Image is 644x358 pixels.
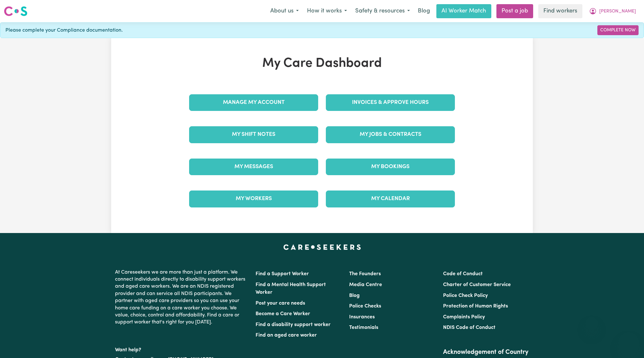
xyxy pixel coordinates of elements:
[496,4,533,18] a: Post a job
[256,282,326,295] a: Find a Mental Health Support Worker
[189,159,318,175] a: My Messages
[5,27,123,34] span: Please complete your Compliance documentation.
[189,126,318,143] a: My Shift Notes
[189,191,318,207] a: My Workers
[443,348,529,356] h2: Acknowledgement of Country
[349,282,382,287] a: Media Centre
[256,311,310,316] a: Become a Care Worker
[597,25,639,35] a: Complete Now
[351,4,414,18] button: Safety & resources
[349,315,375,320] a: Insurances
[326,126,455,143] a: My Jobs & Contracts
[266,4,303,18] button: About us
[256,301,305,306] a: Post your care needs
[443,315,485,320] a: Complaints Policy
[283,245,361,250] a: Careseekers home page
[618,332,639,353] iframe: Button to launch messaging window
[4,5,27,17] img: Careseekers logo
[443,304,508,309] a: Protection of Human Rights
[303,4,351,18] button: How it works
[349,271,381,276] a: The Founders
[4,4,27,19] a: Careseekers logo
[326,159,455,175] a: My Bookings
[256,333,317,338] a: Find an aged care worker
[585,4,640,18] button: My Account
[436,4,491,18] a: AI Worker Match
[443,293,488,298] a: Police Check Policy
[189,94,318,111] a: Manage My Account
[115,344,248,354] p: Want help?
[599,8,636,15] span: [PERSON_NAME]
[349,304,381,309] a: Police Checks
[414,4,434,18] a: Blog
[443,325,495,330] a: NDIS Code of Conduct
[443,282,511,287] a: Charter of Customer Service
[256,322,331,327] a: Find a disability support worker
[585,317,598,330] iframe: Close message
[185,56,459,71] h1: My Care Dashboard
[349,325,378,330] a: Testimonials
[349,293,360,298] a: Blog
[538,4,582,18] a: Find workers
[326,94,455,111] a: Invoices & Approve Hours
[115,266,248,329] p: At Careseekers we are more than just a platform. We connect individuals directly to disability su...
[256,271,309,276] a: Find a Support Worker
[443,271,483,276] a: Code of Conduct
[326,191,455,207] a: My Calendar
